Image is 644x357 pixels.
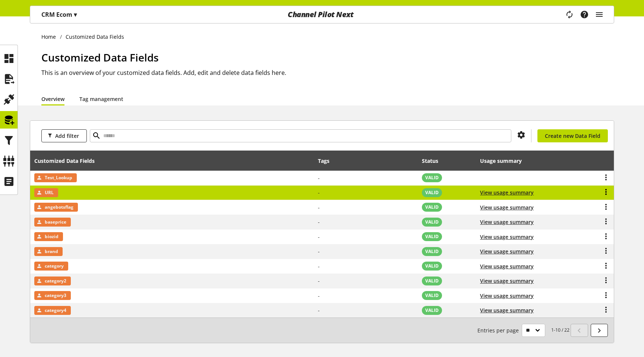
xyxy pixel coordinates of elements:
[480,247,534,255] button: View usage summary
[425,307,439,314] span: VALID
[480,218,534,226] button: View usage summary
[45,218,66,227] span: baseprice
[74,10,77,19] span: ▾
[425,278,439,284] span: VALID
[318,277,320,284] span: -
[318,307,320,314] span: -
[45,291,66,300] span: category3
[45,188,54,197] span: URL
[45,173,72,182] span: Test_Lookup
[480,157,529,165] div: Usage summary
[318,248,320,255] span: -
[422,157,446,165] div: Status
[425,263,439,269] span: VALID
[79,95,123,103] a: Tag management
[477,326,522,334] span: Entries per page
[480,306,534,314] button: View usage summary
[477,324,569,337] small: 1-10 / 22
[480,203,534,211] button: View usage summary
[318,174,320,181] span: -
[41,10,77,19] p: CRM Ecom
[45,232,59,241] span: biozid
[425,292,439,299] span: VALID
[55,132,79,140] span: Add filter
[425,233,439,240] span: VALID
[41,68,614,77] h2: This is an overview of your customized data fields. Add, edit and delete data fields here.
[425,248,439,255] span: VALID
[318,218,320,225] span: -
[480,292,534,300] button: View usage summary
[480,262,534,270] button: View usage summary
[480,277,534,285] button: View usage summary
[537,129,608,142] a: Create new Data Field
[545,132,600,140] span: Create new Data Field
[318,189,320,196] span: -
[480,233,534,241] button: View usage summary
[318,263,320,270] span: -
[318,292,320,299] span: -
[41,129,87,142] button: Add filter
[425,204,439,211] span: VALID
[41,50,159,64] span: Customized Data Fields
[30,6,614,23] nav: main navigation
[45,247,58,256] span: brand
[45,306,66,315] span: category4
[45,262,64,271] span: category
[318,204,320,211] span: -
[425,174,439,181] span: VALID
[318,233,320,240] span: -
[318,157,329,165] div: Tags
[425,219,439,225] span: VALID
[41,95,64,103] a: Overview
[425,189,439,196] span: VALID
[45,203,73,212] span: angebotsflag
[45,277,66,285] span: category2
[34,157,102,165] div: Customized Data Fields
[480,189,534,196] button: View usage summary
[41,33,60,41] a: Home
